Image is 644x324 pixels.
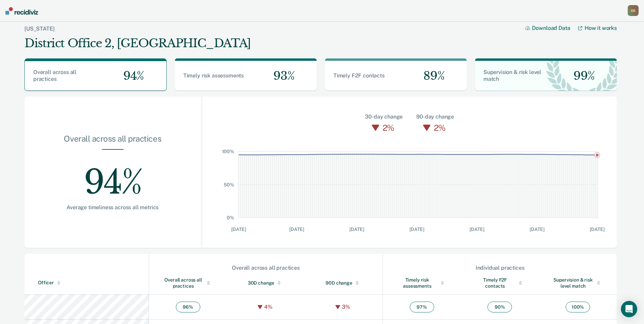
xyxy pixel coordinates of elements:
th: Toggle SortBy [24,271,149,295]
div: 2% [381,121,396,134]
div: Overall across all practices [149,265,382,271]
div: 94% [46,150,179,204]
div: 2% [432,121,447,134]
button: OS [628,5,639,16]
div: O S [628,5,639,16]
a: [US_STATE] [24,25,54,32]
div: Overall across all practices [163,277,213,289]
span: 100 % [566,302,590,312]
text: [DATE] [470,227,484,232]
img: Recidiviz [5,7,38,15]
div: Overall across all practices [46,134,179,149]
a: How it works [578,25,617,31]
span: Supervision & risk level match [483,69,541,82]
span: 90 % [487,302,512,312]
div: Officer [38,280,146,286]
span: Overall across all practices [33,69,76,82]
div: District Office 2, [GEOGRAPHIC_DATA] [24,36,251,50]
button: Download Data [525,25,578,31]
div: Open Intercom Messenger [621,301,637,317]
div: 30D change [240,280,291,286]
span: 99% [568,69,595,83]
div: Supervision & risk level match [552,277,603,289]
span: Timely F2F contacts [333,72,385,79]
text: [DATE] [231,227,246,232]
span: 96 % [176,302,200,312]
span: 94% [118,69,144,83]
div: 90D change [318,280,369,286]
div: 4% [262,304,274,310]
span: 97 % [410,302,434,312]
th: Toggle SortBy [461,271,539,295]
div: Individual practices [383,265,617,271]
span: Timely risk assessments [183,72,244,79]
span: 89% [418,69,444,83]
span: 93% [268,69,294,83]
text: [DATE] [530,227,544,232]
text: [DATE] [409,227,424,232]
text: [DATE] [289,227,304,232]
th: Toggle SortBy [149,271,227,295]
div: Average timeliness across all metrics [46,204,179,211]
div: 90-day change [416,113,454,121]
div: 3% [340,304,352,310]
text: [DATE] [349,227,364,232]
th: Toggle SortBy [383,271,461,295]
text: [DATE] [590,227,604,232]
th: Toggle SortBy [305,271,383,295]
div: 30-day change [365,113,403,121]
div: Timely risk assessments [397,277,447,289]
th: Toggle SortBy [227,271,305,295]
th: Toggle SortBy [539,271,617,295]
div: Timely F2F contacts [474,277,525,289]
